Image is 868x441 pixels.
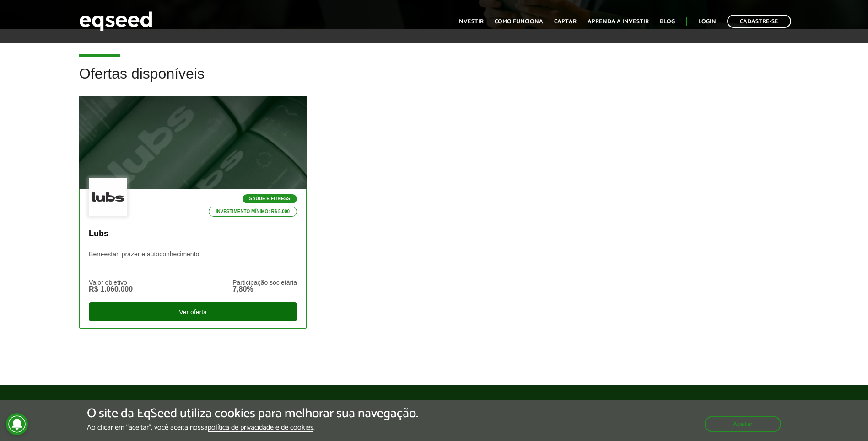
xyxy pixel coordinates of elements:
[89,302,297,321] div: Ver oferta
[457,19,484,25] a: Investir
[727,15,791,28] a: Cadastre-se
[232,286,297,293] div: 7,80%
[87,423,418,432] p: Ao clicar em "aceitar", você aceita nossa .
[495,19,543,25] a: Como funciona
[243,194,297,203] p: Saúde e Fitness
[89,286,133,293] div: R$ 1.060.000
[79,66,789,96] h2: Ofertas disponíveis
[232,279,297,286] div: Participação societária
[588,19,649,25] a: Aprenda a investir
[660,19,675,25] a: Blog
[89,250,297,270] p: Bem-estar, prazer e autoconhecimento
[89,279,133,286] div: Valor objetivo
[698,19,716,25] a: Login
[208,424,313,432] a: política de privacidade e de cookies
[209,207,297,217] p: Investimento mínimo: R$ 5.000
[79,96,307,328] a: Saúde e Fitness Investimento mínimo: R$ 5.000 Lubs Bem-estar, prazer e autoconhecimento Valor obj...
[554,19,577,25] a: Captar
[89,229,297,239] p: Lubs
[79,9,152,33] img: EqSeed
[705,416,781,432] button: Aceitar
[87,407,418,421] h5: O site da EqSeed utiliza cookies para melhorar sua navegação.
